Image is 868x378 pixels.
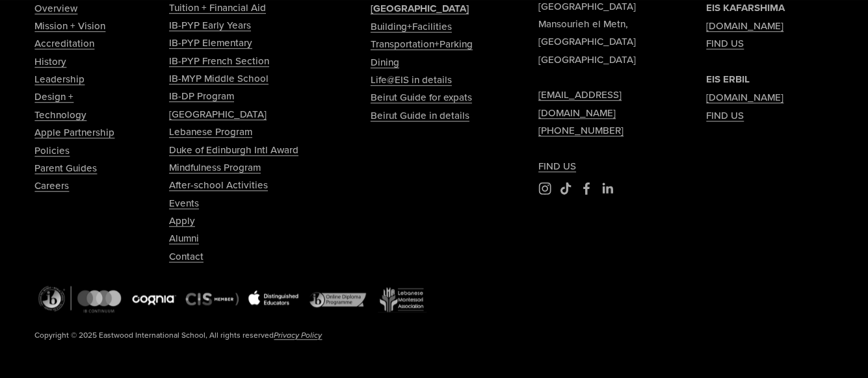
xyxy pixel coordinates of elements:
[169,212,195,229] a: Apply
[538,121,624,139] a: [PHONE_NUMBER]
[34,70,85,88] a: Leadership
[34,53,66,70] a: History
[34,159,97,177] a: Parent Guides
[601,182,614,195] a: LinkedIn
[34,123,114,141] a: Apple Partnership
[371,18,452,35] a: Building+Facilities
[538,182,551,195] a: Instagram
[169,176,268,194] a: After-school Activities
[169,105,267,123] a: [GEOGRAPHIC_DATA]
[169,141,298,158] a: Duke of Edinburgh Intl Award
[34,328,397,342] p: Copyright © 2025 Eastwood International School, All rights reserved
[274,329,322,340] em: Privacy Policy
[371,107,469,124] a: Beirut Guide in details
[169,52,269,69] a: IB-PYP French Section
[169,69,269,87] a: IB-MYP Middle School
[580,182,593,195] a: Facebook
[706,107,744,124] a: FIND US
[34,88,128,123] a: Design + Technology
[169,229,199,247] a: Alumni
[169,87,234,105] a: IB-DP Program
[274,328,322,342] a: Privacy Policy
[169,16,251,34] a: IB-PYP Early Years
[371,35,473,53] a: Transportation+Parking
[34,142,70,159] a: Policies
[34,177,69,194] a: Careers
[538,157,576,175] a: FIND US
[371,71,452,88] a: Life@EIS in details
[371,53,399,71] a: Dining
[169,247,204,265] a: Contact
[371,88,472,106] a: Beirut Guide for expats
[169,123,252,140] a: Lebanese Program
[538,86,666,121] a: [EMAIL_ADDRESS][DOMAIN_NAME]
[706,88,783,106] a: [DOMAIN_NAME]
[169,158,261,176] a: Mindfulness Program
[169,34,252,51] a: IB-PYP Elementary
[706,72,750,86] strong: EIS ERBIL
[169,194,199,212] a: Events
[706,17,783,34] a: [DOMAIN_NAME]
[34,17,105,34] a: Mission + Vision
[559,182,572,195] a: TikTok
[34,34,94,52] a: Accreditation
[706,1,785,15] strong: EIS KAFARSHIMA
[706,34,744,52] a: FIND US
